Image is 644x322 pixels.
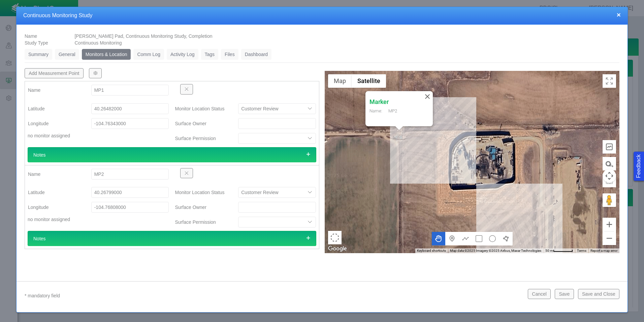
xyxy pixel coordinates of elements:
p: * mandatory field [25,292,522,300]
button: Save and Close [578,289,619,299]
div: Notes [28,147,316,162]
button: Draw a circle [486,232,499,245]
label: Latitude [23,103,86,115]
button: Select area [328,231,342,244]
button: Zoom out [603,232,616,245]
button: Toggle Fullscreen in browser window [603,74,616,88]
button: Keyboard shortcuts [417,248,446,253]
label: Surface Permission [170,132,233,144]
button: Move the map [432,232,445,245]
button: Save [555,289,574,299]
a: Activity Log [167,49,198,60]
label: Longitude [23,201,86,213]
button: Add a marker [445,232,459,245]
button: Map camera controls [603,169,616,183]
a: Terms (opens in new tab) [577,249,586,252]
button: Zoom in [603,218,616,231]
button: Drag Pegman onto the map to open Street View [603,193,616,207]
a: General [55,49,79,60]
a: Report a map error [590,249,617,252]
button: Map Scale: 50 m per 55 pixels [543,248,575,253]
button: Close [422,91,433,102]
span: no monitor assigned [28,217,70,222]
span: MP2 [388,108,397,113]
a: Open this area in Google Maps (opens a new window) [326,244,349,253]
a: Monitors & Location [82,49,131,60]
a: Files [221,49,238,60]
button: Elevation [603,140,616,154]
button: Draw a rectangle [472,232,486,245]
label: Surface Permission [170,216,233,228]
img: Google [326,244,349,253]
button: Draw a polygon [499,232,513,245]
a: Comm Log [133,49,164,60]
label: Surface Owner [170,117,233,130]
div: Notes [28,231,316,246]
span: 50 m [545,249,553,252]
button: close [617,11,621,18]
button: Show satellite imagery [352,74,386,88]
span: [PERSON_NAME] Pad, Continuous Monitoring Study, Completion [74,33,212,39]
label: Name [23,84,86,96]
label: Monitor Location Status [170,186,233,198]
span: Study Type [25,40,48,46]
h4: Continuous Monitoring Study [23,12,621,19]
a: Summary [25,49,52,60]
label: Monitor Location Status [170,103,233,115]
label: Latitude [23,186,86,198]
button: Draw a multipoint line [459,232,472,245]
label: Name [23,168,86,180]
button: Measure [603,157,616,170]
h4: Marker [369,98,389,106]
a: Tags [201,49,219,60]
span: Name [25,33,37,39]
button: Cancel [528,289,551,299]
span: no monitor assigned [28,133,70,138]
label: Surface Owner [170,201,233,213]
button: Show street map [328,74,352,88]
button: Measure [603,174,616,187]
a: Dashboard [241,49,272,60]
span: Continuous Monitoring [74,40,122,46]
button: Add Measurement Point [25,68,84,78]
span: Map data ©2025 Imagery ©2025 Airbus, Maxar Technologies [450,249,541,252]
label: Longitude [23,117,86,130]
span: Name: [369,108,382,113]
